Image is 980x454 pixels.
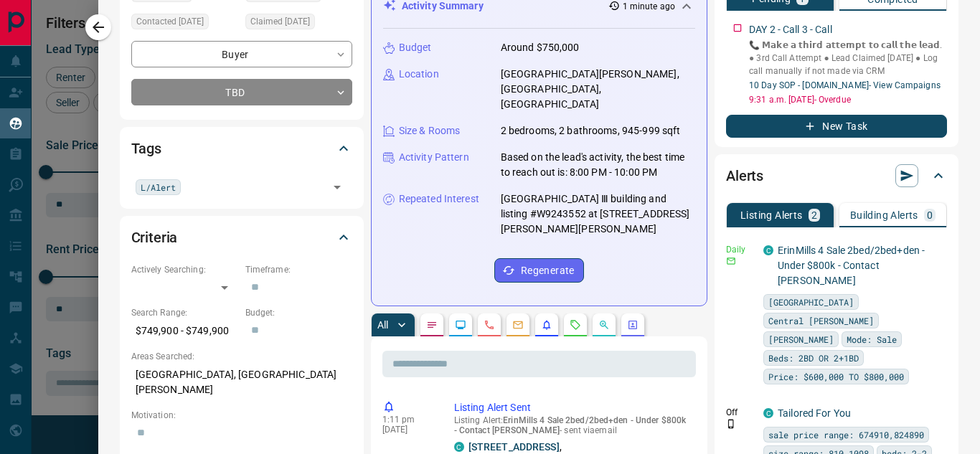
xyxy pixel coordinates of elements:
[726,419,736,429] svg: Push Notification Only
[141,180,176,194] span: L/Alert
[426,319,438,331] svg: Notes
[399,150,469,165] p: Activity Pattern
[501,67,695,112] p: [GEOGRAPHIC_DATA][PERSON_NAME], [GEOGRAPHIC_DATA], [GEOGRAPHIC_DATA]
[131,319,238,343] p: $749,900 - $749,900
[768,427,924,442] span: sale price range: 674910,824890
[131,41,352,67] div: Buyer
[245,14,352,34] div: Thu Aug 29 2024
[399,123,461,138] p: Size & Rooms
[726,406,755,419] p: Off
[501,123,681,138] p: 2 bedrooms, 2 bathrooms, 945-999 sqft
[454,400,690,415] p: Listing Alert Sent
[494,258,584,283] button: Regenerate
[245,306,352,319] p: Budget:
[598,319,610,331] svg: Opportunities
[763,408,773,418] div: condos.ca
[778,245,925,286] a: ErinMills 4 Sale 2bed/2bed+den - Under $800k - Contact [PERSON_NAME]
[749,22,832,37] p: DAY 2 - Call 3 - Call
[768,332,834,346] span: [PERSON_NAME]
[484,319,495,331] svg: Calls
[726,164,763,187] h2: Alerts
[749,80,941,90] a: 10 Day SOP - [DOMAIN_NAME]- View Campaigns
[131,220,352,255] div: Criteria
[763,245,773,255] div: condos.ca
[501,40,580,55] p: Around $750,000
[131,79,352,105] div: TBD
[768,295,854,309] span: [GEOGRAPHIC_DATA]
[399,191,479,207] p: Repeated Interest
[778,407,851,419] a: Tailored For You
[131,137,161,160] h2: Tags
[541,319,552,331] svg: Listing Alerts
[382,415,433,425] p: 1:11 pm
[768,351,859,365] span: Beds: 2BD OR 2+1BD
[501,191,695,237] p: [GEOGRAPHIC_DATA] Ⅲ building and listing #W9243552 at [STREET_ADDRESS][PERSON_NAME][PERSON_NAME]
[811,210,817,220] p: 2
[768,369,904,384] span: Price: $600,000 TO $800,000
[382,425,433,435] p: [DATE]
[131,263,238,276] p: Actively Searching:
[455,319,466,331] svg: Lead Browsing Activity
[131,363,352,402] p: [GEOGRAPHIC_DATA], [GEOGRAPHIC_DATA][PERSON_NAME]
[726,243,755,256] p: Daily
[927,210,933,220] p: 0
[726,256,736,266] svg: Email
[454,415,690,435] p: Listing Alert : - sent via email
[501,150,695,180] p: Based on the lead's activity, the best time to reach out is: 8:00 PM - 10:00 PM
[131,14,238,34] div: Thu Sep 05 2024
[131,350,352,363] p: Areas Searched:
[847,332,897,346] span: Mode: Sale
[768,313,874,328] span: Central [PERSON_NAME]
[136,14,204,29] span: Contacted [DATE]
[512,319,524,331] svg: Emails
[131,226,178,249] h2: Criteria
[740,210,803,220] p: Listing Alerts
[570,319,581,331] svg: Requests
[726,159,947,193] div: Alerts
[377,320,389,330] p: All
[245,263,352,276] p: Timeframe:
[726,115,947,138] button: New Task
[454,415,687,435] span: ErinMills 4 Sale 2bed/2bed+den - Under $800k - Contact [PERSON_NAME]
[749,93,947,106] p: 9:31 a.m. [DATE] - Overdue
[131,409,352,422] p: Motivation:
[399,40,432,55] p: Budget
[454,442,464,452] div: condos.ca
[627,319,639,331] svg: Agent Actions
[850,210,918,220] p: Building Alerts
[399,67,439,82] p: Location
[131,131,352,166] div: Tags
[749,39,947,77] p: 📞 𝗠𝗮𝗸𝗲 𝗮 𝘁𝗵𝗶𝗿𝗱 𝗮𝘁𝘁𝗲𝗺𝗽𝘁 𝘁𝗼 𝗰𝗮𝗹𝗹 𝘁𝗵𝗲 𝗹𝗲𝗮𝗱. ● 3rd Call Attempt ● Lead Claimed [DATE] ● Log call manu...
[327,177,347,197] button: Open
[468,441,560,453] a: [STREET_ADDRESS]
[250,14,310,29] span: Claimed [DATE]
[131,306,238,319] p: Search Range:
